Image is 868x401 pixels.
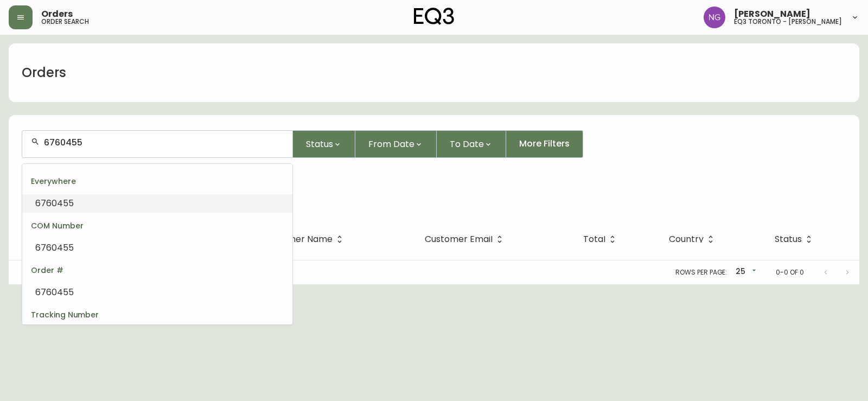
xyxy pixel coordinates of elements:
[306,137,333,151] span: Status
[414,8,454,25] img: logo
[262,234,347,244] span: Customer Name
[22,302,292,328] div: Tracking Number
[704,7,725,28] img: e41bb40f50a406efe12576e11ba219ad
[519,138,570,150] span: More Filters
[506,130,583,158] button: More Filters
[262,236,333,243] span: Customer Name
[583,234,620,244] span: Total
[425,234,507,244] span: Customer Email
[775,234,816,244] span: Status
[35,241,74,254] span: 6760455
[669,234,718,244] span: Country
[450,137,484,151] span: To Date
[355,130,437,158] button: From Date
[734,10,810,18] span: [PERSON_NAME]
[675,268,727,277] p: Rows per page:
[41,18,89,25] h5: order search
[22,213,292,239] div: COM Number
[734,18,842,25] h5: eq3 toronto - [PERSON_NAME]
[35,197,74,209] span: 6760455
[35,286,74,298] span: 6760455
[425,236,493,243] span: Customer Email
[22,63,66,82] h1: Orders
[368,137,414,151] span: From Date
[669,236,704,243] span: Country
[41,10,73,18] span: Orders
[776,268,804,277] p: 0-0 of 0
[22,257,292,283] div: Order #
[22,168,292,194] div: Everywhere
[293,130,355,158] button: Status
[775,236,802,243] span: Status
[583,236,605,243] span: Total
[44,137,284,148] input: Search
[731,263,758,281] div: 25
[437,130,506,158] button: To Date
